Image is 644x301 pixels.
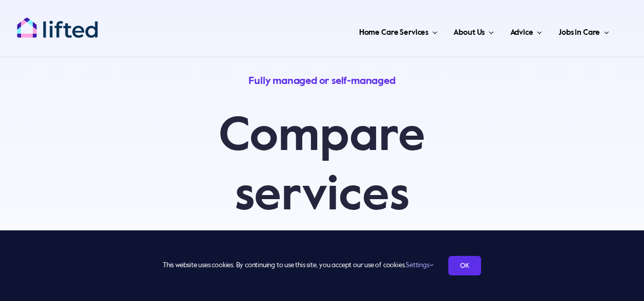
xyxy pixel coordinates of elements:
a: Jobs in Care [555,15,612,46]
span: Fully managed or self-managed [248,76,395,87]
a: lifted-logo [16,17,98,27]
span: This website uses cookies. By continuing to use this site, you accept our use of cookies. [163,257,433,274]
a: About Us [450,15,496,46]
a: OK [448,256,481,275]
span: Home Care Services [359,25,428,41]
span: Advice [510,25,533,41]
span: About Us [453,25,485,41]
span: Jobs in Care [558,25,600,41]
p: Compare services [143,107,501,227]
a: Settings [406,262,433,269]
a: Advice [507,15,545,46]
a: Home Care Services [356,15,441,46]
nav: Main Menu [120,15,612,46]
